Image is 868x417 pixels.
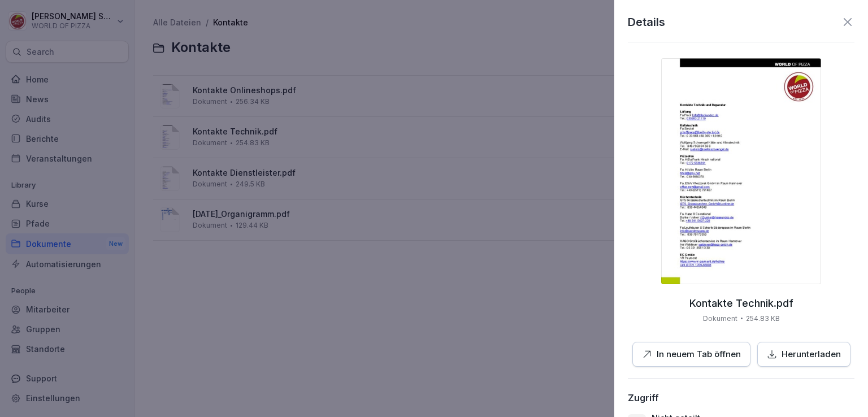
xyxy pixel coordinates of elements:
p: Dokument [703,314,737,324]
div: Zugriff [628,392,659,403]
p: In neuem Tab öffnen [657,348,741,361]
button: Herunterladen [757,342,850,367]
p: 254.83 KB [746,314,780,324]
button: In neuem Tab öffnen [632,342,750,367]
p: Kontakte Technik.pdf [689,298,793,309]
p: Details [628,14,665,31]
p: Herunterladen [782,348,841,361]
img: thumbnail [661,58,821,284]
